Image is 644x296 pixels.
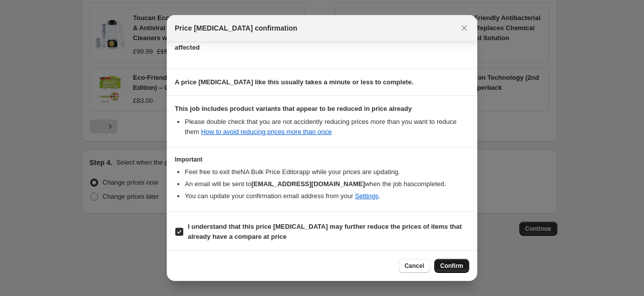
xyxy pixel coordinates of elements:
[185,179,469,189] li: An email will be sent to when the job has completed .
[175,156,469,164] h3: Important
[440,262,463,270] span: Confirm
[457,21,471,35] button: Close
[355,192,379,200] a: Settings
[201,128,332,135] a: How to avoid reducing prices more than once
[185,191,469,201] li: You can update your confirmation email address from your .
[405,262,424,270] span: Cancel
[175,78,414,86] b: A price [MEDICAL_DATA] like this usually takes a minute or less to complete.
[251,180,365,188] b: [EMAIL_ADDRESS][DOMAIN_NAME]
[185,117,469,137] li: Please double check that you are not accidently reducing prices more than you want to reduce them
[188,223,462,240] b: I understand that this price [MEDICAL_DATA] may further reduce the prices of items that already h...
[175,105,412,112] b: This job includes product variants that appear to be reduced in price already
[185,167,469,177] li: Feel free to exit the NA Bulk Price Editor app while your prices are updating.
[175,23,297,33] span: Price [MEDICAL_DATA] confirmation
[434,259,469,273] button: Confirm
[399,259,430,273] button: Cancel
